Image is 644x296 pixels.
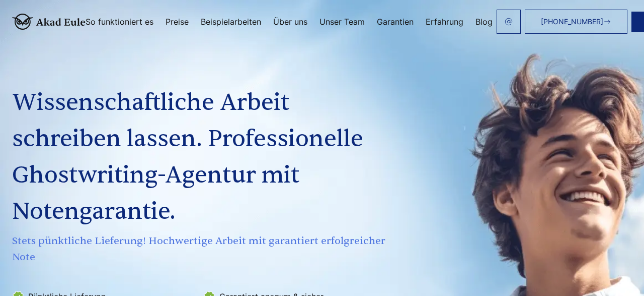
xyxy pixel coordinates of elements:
[201,18,261,26] a: Beispielarbeiten
[319,18,365,26] a: Unser Team
[525,10,627,34] a: [PHONE_NUMBER]
[273,18,307,26] a: Über uns
[12,85,390,230] h1: Wissenschaftliche Arbeit schreiben lassen. Professionelle Ghostwriting-Agentur mit Notengarantie.
[505,18,513,26] img: email
[377,18,414,26] a: Garantien
[12,233,390,265] span: Stets pünktliche Lieferung! Hochwertige Arbeit mit garantiert erfolgreicher Note
[426,18,463,26] a: Erfahrung
[86,18,153,26] a: So funktioniert es
[166,18,189,26] a: Preise
[541,18,603,26] span: [PHONE_NUMBER]
[12,14,86,30] img: logo
[475,18,493,26] a: Blog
